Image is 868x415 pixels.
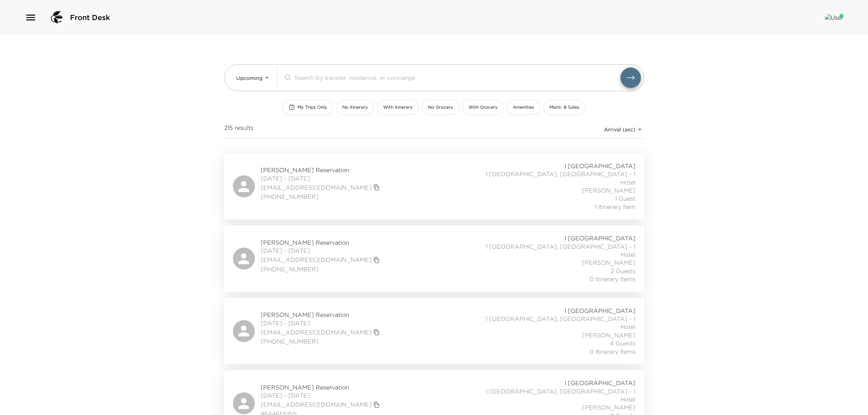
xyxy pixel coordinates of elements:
a: [PERSON_NAME] Reservation[DATE] - [DATE][EMAIL_ADDRESS][DOMAIN_NAME]copy primary member email[PHO... [224,298,644,364]
span: 1 [GEOGRAPHIC_DATA] [564,234,635,242]
span: With Itinerary [383,104,413,110]
button: copy primary member email [371,255,382,265]
span: My Trips Only [297,104,327,110]
button: No Itinerary [336,100,374,115]
span: 2 Guests [611,267,635,275]
span: 1 [GEOGRAPHIC_DATA], [GEOGRAPHIC_DATA] - 1 Hotel [474,315,635,331]
span: 1 [GEOGRAPHIC_DATA], [GEOGRAPHIC_DATA] - 1 Hotel [474,387,635,404]
span: Upcoming [236,75,262,81]
input: Search by traveler, residence, or concierge [295,73,620,82]
span: With Grocery [468,104,498,110]
span: [PERSON_NAME] Reservation [261,383,382,391]
button: Maint. & Sales [543,100,585,115]
span: [PHONE_NUMBER] [261,265,382,273]
a: [EMAIL_ADDRESS][DOMAIN_NAME] [261,183,371,191]
span: [PHONE_NUMBER] [261,337,382,345]
span: No Itinerary [342,104,368,110]
span: 215 results [224,124,253,135]
span: 1 [GEOGRAPHIC_DATA] [564,162,635,170]
button: copy primary member email [371,182,382,193]
span: [DATE] - [DATE] [261,174,382,182]
img: logo [48,9,66,26]
span: [PERSON_NAME] [582,259,635,267]
span: [PERSON_NAME] Reservation [261,166,382,174]
button: Amenities [507,100,540,115]
span: [PERSON_NAME] Reservation [261,238,382,247]
button: My Trips Only [283,100,333,115]
button: With Grocery [462,100,504,115]
span: [PERSON_NAME] [582,403,635,411]
span: 0 Itinerary Items [589,348,635,356]
span: [PERSON_NAME] Reservation [261,311,382,319]
span: [PHONE_NUMBER] [261,193,382,201]
span: Maint. & Sales [549,104,579,110]
button: No Grocery [422,100,459,115]
button: copy primary member email [371,400,382,410]
span: 1 [GEOGRAPHIC_DATA] [564,307,635,315]
a: [EMAIL_ADDRESS][DOMAIN_NAME] [261,328,371,336]
span: Front Desk [70,12,110,23]
a: [PERSON_NAME] Reservation[DATE] - [DATE][EMAIL_ADDRESS][DOMAIN_NAME]copy primary member email[PHO... [224,225,644,292]
span: 1 [GEOGRAPHIC_DATA] [564,379,635,387]
span: 1 [GEOGRAPHIC_DATA], [GEOGRAPHIC_DATA] - 1 Hotel [474,243,635,259]
img: User [825,14,843,21]
span: [PERSON_NAME] [582,186,635,194]
span: No Grocery [428,104,453,110]
span: 1 [GEOGRAPHIC_DATA], [GEOGRAPHIC_DATA] - 1 Hotel [474,170,635,186]
span: 4 Guests [610,339,635,347]
span: 1 Itinerary Item [595,203,635,211]
span: [DATE] - [DATE] [261,319,382,327]
span: Arrival (asc) [604,126,635,133]
span: [DATE] - [DATE] [261,247,382,255]
a: [EMAIL_ADDRESS][DOMAIN_NAME] [261,400,371,408]
button: With Itinerary [377,100,419,115]
span: Amenities [513,104,534,110]
span: [PERSON_NAME] [582,331,635,339]
span: [DATE] - [DATE] [261,391,382,399]
a: [EMAIL_ADDRESS][DOMAIN_NAME] [261,256,371,264]
a: [PERSON_NAME] Reservation[DATE] - [DATE][EMAIL_ADDRESS][DOMAIN_NAME]copy primary member email[PHO... [224,153,644,220]
span: 1 Guest [615,194,635,202]
button: copy primary member email [371,327,382,337]
span: 0 Itinerary Items [589,275,635,283]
